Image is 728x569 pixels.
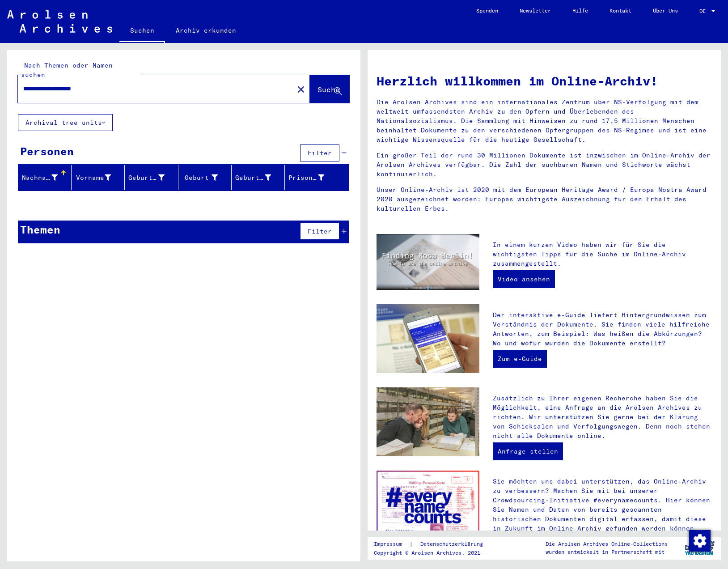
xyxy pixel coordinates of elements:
div: Prisoner # [288,173,324,183]
div: Prisoner # [288,170,338,185]
div: Nachname [22,173,58,183]
p: wurden entwickelt in Partnerschaft mit [546,548,668,556]
a: Archiv erkunden [165,20,247,41]
mat-header-cell: Nachname [18,165,72,190]
p: Sie möchten uns dabei unterstützen, das Online-Archiv zu verbessern? Machen Sie mit bei unserer C... [493,477,712,533]
img: yv_logo.png [683,537,716,559]
img: Zustimmung ändern [689,530,711,552]
a: Suchen [119,20,165,43]
p: Die Arolsen Archives Online-Collections [546,540,668,548]
div: | [374,539,494,549]
p: Ein großer Teil der rund 30 Millionen Dokumente ist inzwischen im Online-Archiv der Arolsen Archi... [377,151,712,179]
p: Copyright © Arolsen Archives, 2021 [374,549,494,557]
div: Geburtsname [128,170,178,185]
div: Vorname [75,173,111,183]
div: Geburtsdatum [235,170,284,185]
h1: Herzlich willkommen im Online-Archiv! [377,72,712,90]
mat-header-cell: Vorname [72,165,125,190]
a: Zum e-Guide [493,350,547,368]
mat-icon: close [296,84,306,95]
mat-label: Nach Themen oder Namen suchen [21,61,113,79]
img: video.jpg [377,234,479,290]
span: Suche [317,85,340,94]
button: Filter [300,144,339,161]
div: Geburt‏ [182,173,218,183]
div: Themen [20,221,60,238]
div: Personen [20,143,74,159]
a: Anfrage stellen [493,442,563,460]
p: Zusätzlich zu Ihrer eigenen Recherche haben Sie die Möglichkeit, eine Anfrage an die Arolsen Arch... [493,394,712,441]
img: Arolsen_neg.svg [7,10,112,33]
span: Filter [308,149,332,157]
mat-header-cell: Geburt‏ [178,165,232,190]
div: Nachname [22,170,71,185]
button: Archival tree units [18,114,113,131]
mat-header-cell: Geburtsdatum [232,165,285,190]
p: In einem kurzen Video haben wir für Sie die wichtigsten Tipps für die Suche im Online-Archiv zusa... [493,240,712,268]
div: Zustimmung ändern [689,530,710,551]
button: Clear [292,80,310,98]
a: Datenschutzerklärung [413,539,494,549]
span: Filter [308,227,332,235]
div: Geburt‏ [182,170,231,185]
p: Unser Online-Archiv ist 2020 mit dem European Heritage Award / Europa Nostra Award 2020 ausgezeic... [377,185,712,213]
img: enc.jpg [377,471,479,544]
button: Filter [300,223,339,240]
button: Suche [310,75,349,103]
img: eguide.jpg [377,304,479,373]
span: DE [699,8,709,14]
a: Impressum [374,539,409,549]
img: inquiries.jpg [377,387,479,456]
div: Geburtsname [128,173,164,183]
mat-header-cell: Geburtsname [125,165,178,190]
mat-header-cell: Prisoner # [285,165,348,190]
p: Die Arolsen Archives sind ein internationales Zentrum über NS-Verfolgung mit dem weltweit umfasse... [377,98,712,144]
div: Vorname [75,170,124,185]
p: Der interaktive e-Guide liefert Hintergrundwissen zum Verständnis der Dokumente. Sie finden viele... [493,310,712,348]
a: Video ansehen [493,270,555,288]
div: Geburtsdatum [235,173,271,183]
